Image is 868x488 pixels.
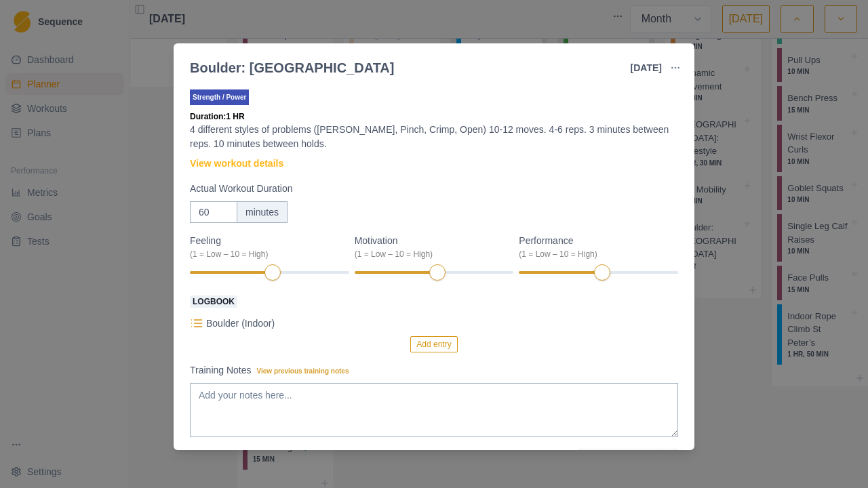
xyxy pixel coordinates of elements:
[206,317,275,331] p: Boulder (Indoor)
[190,89,249,105] p: Strength / Power
[519,234,670,260] label: Performance
[631,61,662,75] p: [DATE]
[190,123,678,151] p: 4 different styles of problems ([PERSON_NAME], Pinch, Crimp, Open) 10-12 moves. 4-6 reps. 3 minut...
[519,248,670,260] div: (1 = Low – 10 = High)
[190,182,670,196] label: Actual Workout Duration
[190,58,394,78] div: Boulder: [GEOGRAPHIC_DATA]
[355,234,506,260] label: Motivation
[662,449,678,465] button: Add reason
[237,201,288,223] div: minutes
[190,110,678,123] p: Duration: 1 HR
[410,336,457,352] button: Add entry
[190,296,237,308] span: Logbook
[190,157,283,171] a: View workout details
[355,248,506,260] div: (1 = Low – 10 = High)
[579,449,663,465] button: Mark as Incomplete
[190,234,341,260] label: Feeling
[190,363,670,378] label: Training Notes
[190,248,341,260] div: (1 = Low – 10 = High)
[257,367,349,375] span: View previous training notes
